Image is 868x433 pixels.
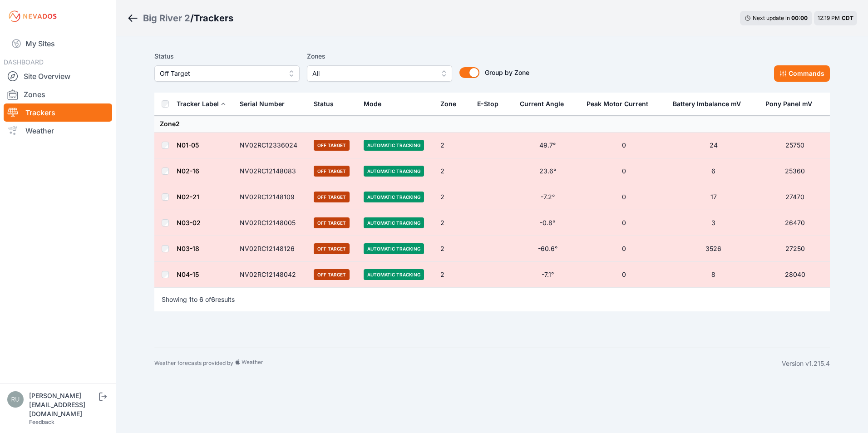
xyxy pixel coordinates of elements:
[177,141,199,149] a: N01-05
[765,99,812,108] div: Pony Panel mV
[791,15,808,22] div: 00 : 00
[307,51,452,62] label: Zones
[581,184,667,210] td: 0
[760,210,830,236] td: 26470
[29,418,54,425] a: Feedback
[667,262,760,288] td: 8
[760,158,830,184] td: 25360
[160,68,281,79] span: Off Target
[234,184,308,210] td: NV02RC12148109
[514,158,581,184] td: 23.6°
[477,99,498,108] div: E-Stop
[842,15,853,21] span: CDT
[440,93,464,115] button: Zone
[364,140,424,151] span: Automatic Tracking
[581,210,667,236] td: 0
[177,245,199,252] a: N03-18
[234,236,308,262] td: NV02RC12148126
[364,99,381,108] div: Mode
[154,51,300,62] label: Status
[435,210,472,236] td: 2
[177,271,199,278] a: N04-15
[667,236,760,262] td: 3526
[581,158,667,184] td: 0
[587,93,656,115] button: Peak Motor Current
[177,219,201,226] a: N03-02
[234,158,308,184] td: NV02RC12148083
[667,158,760,184] td: 6
[314,192,350,202] span: Off Target
[314,269,350,280] span: Off Target
[485,69,529,76] span: Group by Zone
[162,295,235,304] p: Showing to of results
[240,99,285,108] div: Serial Number
[194,12,233,25] h3: Trackers
[4,122,112,140] a: Weather
[4,58,44,66] span: DASHBOARD
[143,12,190,25] a: Big River 2
[364,269,424,280] span: Automatic Tracking
[520,99,564,108] div: Current Angle
[154,359,782,368] div: Weather forecasts provided by
[314,243,350,254] span: Off Target
[154,65,300,82] button: Off Target
[435,262,472,288] td: 2
[314,140,350,151] span: Off Target
[177,167,199,175] a: N02-16
[520,93,571,115] button: Current Angle
[782,359,830,368] div: Version v1.215.4
[234,262,308,288] td: NV02RC12148042
[364,192,424,202] span: Automatic Tracking
[818,15,840,21] span: 12:19 PM
[435,236,472,262] td: 2
[435,158,472,184] td: 2
[190,12,194,25] span: /
[314,93,341,115] button: Status
[189,295,192,303] span: 1
[667,133,760,158] td: 24
[514,184,581,210] td: -7.2°
[7,391,24,408] img: russell@nevados.solar
[312,68,434,79] span: All
[4,33,112,54] a: My Sites
[4,67,112,85] a: Site Overview
[774,65,830,82] button: Commands
[154,116,830,133] td: Zone 2
[234,133,308,158] td: NV02RC12336024
[234,210,308,236] td: NV02RC12148005
[177,93,226,115] button: Tracker Label
[514,262,581,288] td: -7.1°
[673,93,748,115] button: Battery Imbalance mV
[667,210,760,236] td: 3
[4,85,112,103] a: Zones
[4,103,112,122] a: Trackers
[581,236,667,262] td: 0
[760,133,830,158] td: 25750
[364,93,389,115] button: Mode
[673,99,741,108] div: Battery Imbalance mV
[199,295,203,303] span: 6
[753,15,790,21] span: Next update in
[177,99,219,108] div: Tracker Label
[7,9,58,24] img: Nevados
[177,193,199,201] a: N02-21
[581,262,667,288] td: 0
[364,243,424,254] span: Automatic Tracking
[514,236,581,262] td: -60.6°
[667,184,760,210] td: 17
[127,6,233,30] nav: Breadcrumb
[364,217,424,228] span: Automatic Tracking
[435,133,472,158] td: 2
[760,236,830,262] td: 27250
[314,166,350,177] span: Off Target
[581,133,667,158] td: 0
[211,295,215,303] span: 6
[760,184,830,210] td: 27470
[314,217,350,228] span: Off Target
[587,99,648,108] div: Peak Motor Current
[435,184,472,210] td: 2
[760,262,830,288] td: 28040
[765,93,819,115] button: Pony Panel mV
[477,93,506,115] button: E-Stop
